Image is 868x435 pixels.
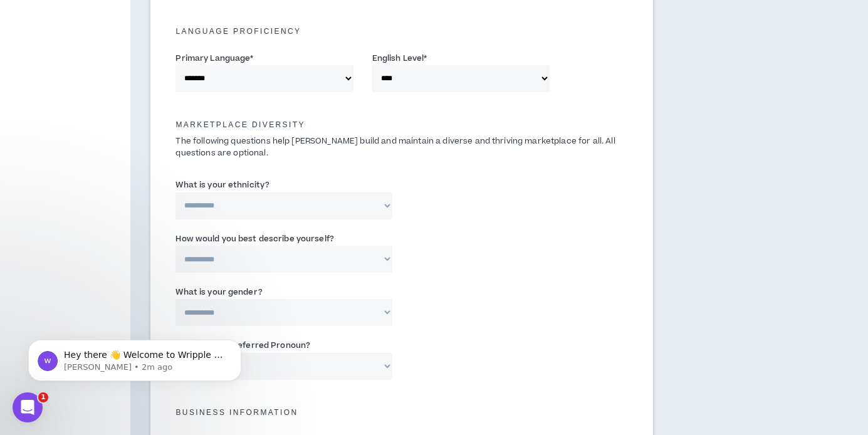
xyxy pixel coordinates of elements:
p: The following questions help [PERSON_NAME] build and maintain a diverse and thriving marketplace ... [166,135,637,159]
label: What is your ethnicity? [175,175,269,195]
h5: Marketplace Diversity [166,120,637,129]
span: 1 [38,392,48,402]
label: Primary Language [175,48,253,68]
h5: Language Proficiency [166,27,637,36]
iframe: Intercom live chat [13,392,43,422]
label: How would you best describe yourself? [175,229,333,249]
h5: Business Information [166,408,637,417]
label: English Level [372,48,427,68]
label: What is your gender? [175,282,262,302]
iframe: Intercom notifications message [9,313,260,401]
